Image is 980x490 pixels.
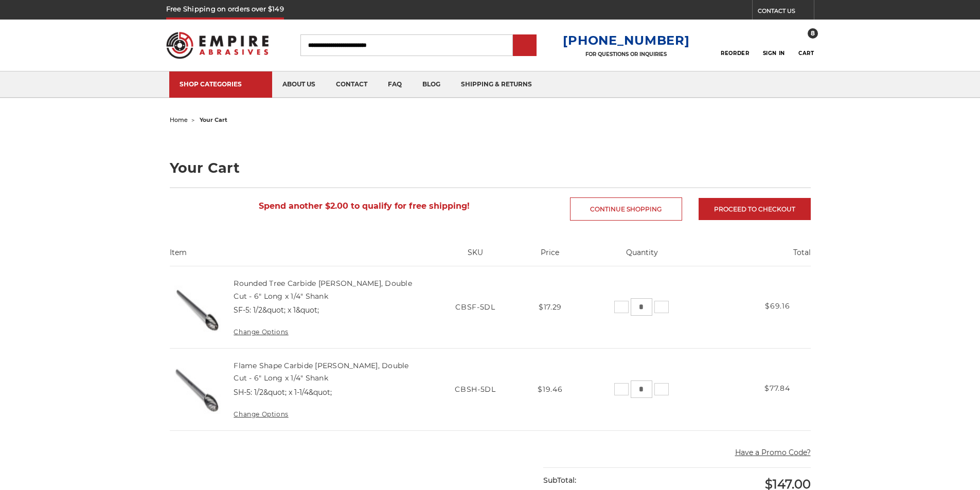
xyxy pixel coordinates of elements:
[272,71,326,98] a: about us
[200,116,227,123] span: your cart
[170,161,811,175] h1: Your Cart
[570,197,682,221] a: Continue Shopping
[798,34,814,57] a: 8 Cart
[234,279,412,300] a: Rounded Tree Carbide [PERSON_NAME], Double Cut - 6" Long x 1/4" Shank
[412,71,451,98] a: blog
[180,80,262,88] div: SHOP CATEGORIES
[631,380,652,398] input: Flame Shape Carbide Burr, Double Cut - 6" Long x 1/4" Shank Quantity:
[166,25,269,65] img: Empire Abrasives
[170,247,429,266] th: Item
[631,298,652,316] input: Rounded Tree Carbide Burr, Double Cut - 6" Long x 1/4" Shank Quantity:
[721,34,749,56] a: Reorder
[234,361,408,383] a: Flame Shape Carbide [PERSON_NAME], Double Cut - 6" Long x 1/4" Shank
[578,247,706,266] th: Quantity
[758,5,814,20] a: CONTACT US
[765,301,790,311] strong: $69.16
[234,305,319,316] dd: SF-5: 1/2&quot; x 1&quot;
[170,266,223,348] img: Rounded Tree Carbide Burr, Double Cut - 6" Long x 1/4" Shank
[539,302,562,312] span: $17.29
[699,198,811,220] a: Proceed to checkout
[763,50,785,57] span: Sign In
[170,116,188,123] a: home
[522,247,579,266] th: Price
[234,387,332,398] dd: SH-5: 1/2&quot; x 1-1/4&quot;
[234,410,288,418] a: Change Options
[451,71,542,98] a: shipping & returns
[563,33,689,48] a: [PHONE_NUMBER]
[808,28,818,39] span: 8
[514,35,535,56] input: Submit
[170,349,223,430] img: Flame Shape Carbide Burr, Double Cut - 6" Long x 1/4" Shank
[538,385,562,394] span: $19.46
[378,71,412,98] a: faq
[455,302,495,312] span: CBSF-5DL
[706,247,810,266] th: Total
[326,71,378,98] a: contact
[455,385,496,394] span: CBSH-5DL
[563,51,689,58] p: FOR QUESTIONS OR INQUIRIES
[429,247,522,266] th: SKU
[234,328,288,336] a: Change Options
[798,50,814,57] span: Cart
[259,201,470,211] span: Spend another $2.00 to qualify for free shipping!
[721,50,749,57] span: Reorder
[764,384,790,393] strong: $77.84
[735,447,811,458] button: Have a Promo Code?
